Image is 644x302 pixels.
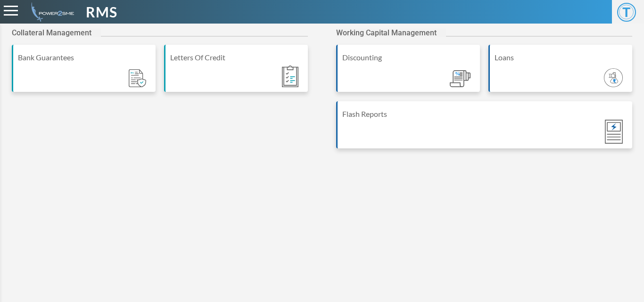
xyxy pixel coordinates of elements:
img: Module_ic [450,70,471,88]
img: Module_ic [604,68,623,87]
span: RMS [86,1,117,23]
div: Loans [495,52,627,63]
a: Loans Module_ic [488,45,632,101]
a: Discounting Module_ic [336,45,480,101]
h2: Working Capital Management [336,28,446,37]
a: Bank Guarantees Module_ic [12,45,156,101]
img: Module_ic [129,69,146,88]
a: Letters Of Credit Module_ic [164,45,308,101]
img: Module_ic [605,120,623,144]
h2: Collateral Management [12,28,101,37]
img: Module_ic [282,65,298,87]
a: Flash Reports Module_ic [336,101,632,158]
span: T [617,3,636,22]
div: Letters Of Credit [170,52,303,63]
div: Flash Reports [342,108,627,120]
div: Discounting [342,52,475,63]
div: Bank Guarantees [18,52,151,63]
img: admin [27,2,74,22]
